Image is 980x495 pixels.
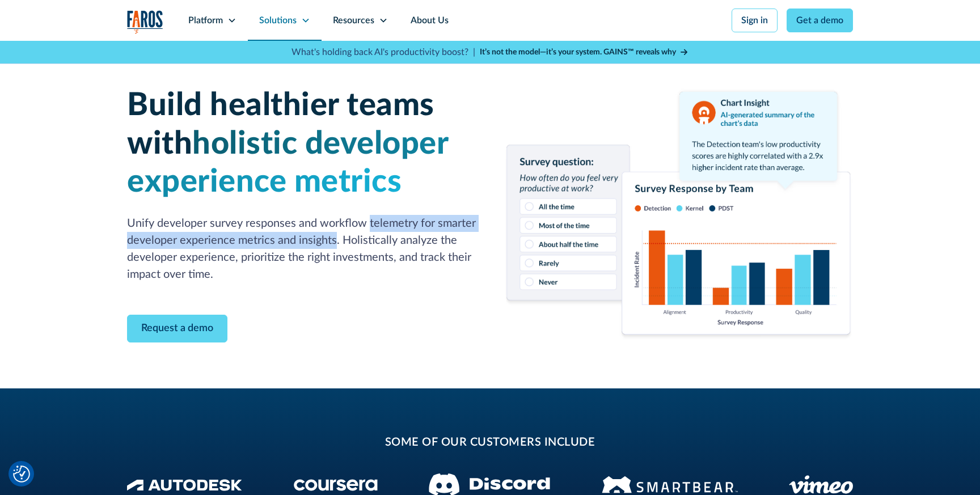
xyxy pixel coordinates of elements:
[218,434,762,451] h2: some of our customers include
[602,474,738,495] img: Smartbear Logo
[259,14,297,27] div: Solutions
[13,466,30,483] button: Cookie Settings
[127,215,476,283] p: Unify developer survey responses and workflow telemetry for smarter developer experience metrics ...
[294,479,378,491] img: Coursera Logo
[504,86,853,343] img: Combined image of a developer experience survey, bar chart of survey responses by team with incid...
[480,46,688,58] a: It’s not the model—it’s your system. GAINS™ reveals why
[789,475,853,494] img: Vimeo logo
[732,9,778,32] a: Sign in
[333,14,374,27] div: Resources
[13,466,30,483] img: Revisit consent button
[127,87,476,201] h1: Build healthier teams with
[127,128,449,198] span: holistic developer experience metrics
[188,14,223,27] div: Platform
[292,45,475,59] p: What's holding back AI's productivity boost? |
[127,315,227,342] a: Contact Modal
[127,10,163,33] img: Logo of the analytics and reporting company Faros.
[480,48,676,56] strong: It’s not the model—it’s your system. GAINS™ reveals why
[787,9,853,32] a: Get a demo
[127,10,163,33] a: home
[127,479,242,491] img: Autodesk Logo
